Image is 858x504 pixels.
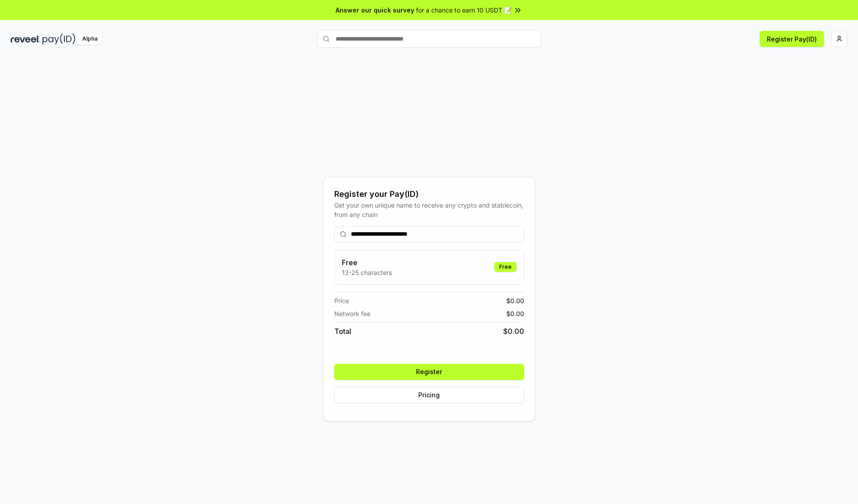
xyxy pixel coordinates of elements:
[506,296,524,305] span: $ 0.00
[334,309,370,318] span: Network fee
[334,326,351,337] span: Total
[342,257,392,268] h3: Free
[334,200,524,219] div: Get your own unique name to receive any crypto and stablecoin, from any chain
[42,33,76,45] img: pay_id
[334,188,524,200] div: Register your Pay(ID)
[416,5,512,15] span: for a chance to earn 10 USDT 📝
[342,268,392,277] p: 13-25 characters
[334,364,524,380] button: Register
[334,296,349,305] span: Price
[506,309,524,318] span: $ 0.00
[494,262,517,272] div: Free
[77,33,102,45] div: Alpha
[503,326,524,337] span: $ 0.00
[336,5,414,15] span: Answer our quick survey
[11,33,41,45] img: reveel_dark
[760,31,824,47] button: Register Pay(ID)
[334,387,524,403] button: Pricing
